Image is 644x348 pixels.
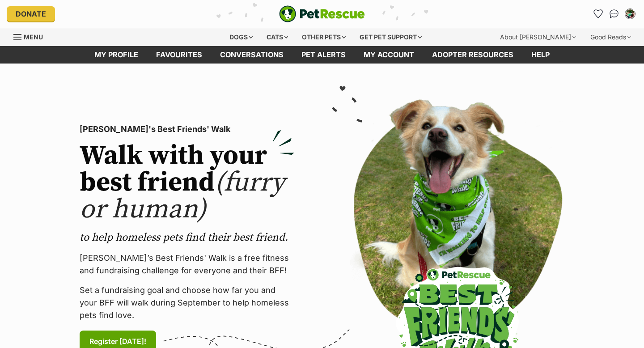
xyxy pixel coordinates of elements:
[80,166,285,226] span: (furry or human)
[355,46,423,64] a: My account
[80,252,294,277] p: [PERSON_NAME]’s Best Friends' Walk is a free fitness and fundraising challenge for everyone and t...
[260,28,294,46] div: Cats
[85,46,147,64] a: My profile
[80,284,294,322] p: Set a fundraising goal and choose how far you and your BFF will walk during September to help hom...
[211,46,292,64] a: conversations
[591,7,637,21] ul: Account quick links
[610,9,619,18] img: chat-41dd97257d64d25036548639549fe6c8038ab92f7586957e7f3b1b290dea8141.svg
[80,123,294,136] p: [PERSON_NAME]'s Best Friends' Walk
[591,7,605,21] a: Favourites
[623,7,637,21] button: My account
[13,28,49,44] a: Menu
[423,46,522,64] a: Adopter resources
[80,230,294,245] p: to help homeless pets find their best friend.
[147,46,211,64] a: Favourites
[353,28,428,46] div: Get pet support
[7,6,55,21] a: Donate
[89,336,146,347] span: Register [DATE]!
[296,28,352,46] div: Other pets
[24,33,43,41] span: Menu
[522,46,559,64] a: Help
[292,46,355,64] a: Pet alerts
[584,28,637,46] div: Good Reads
[607,7,621,21] a: Conversations
[626,9,635,18] img: Hayley Flynn profile pic
[223,28,259,46] div: Dogs
[494,28,582,46] div: About [PERSON_NAME]
[279,5,365,22] a: PetRescue
[80,143,294,223] h2: Walk with your best friend
[279,5,365,22] img: logo-e224e6f780fb5917bec1dbf3a21bbac754714ae5b6737aabdf751b685950b380.svg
